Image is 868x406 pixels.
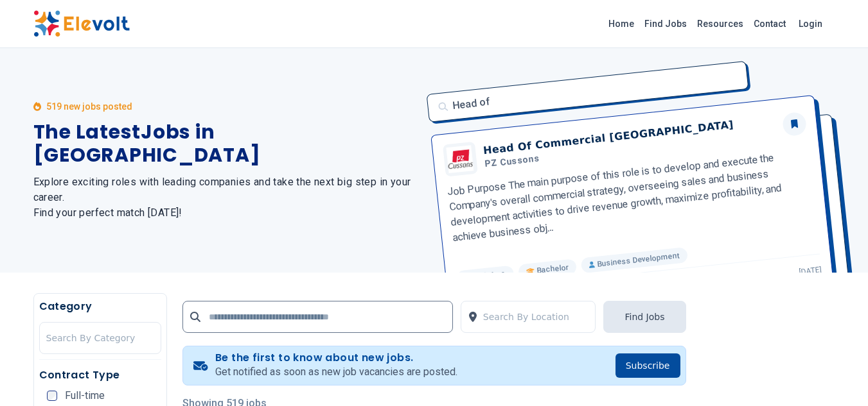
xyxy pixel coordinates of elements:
h1: The Latest Jobs in [GEOGRAPHIC_DATA] [33,121,419,167]
input: Full-time [47,391,57,401]
span: Full-time [65,391,105,401]
img: Elevolt [33,10,130,37]
h5: Category [39,299,161,314]
a: Home [603,13,639,34]
a: Contact [748,13,791,34]
p: Get notified as soon as new job vacancies are posted. [215,364,457,380]
p: 519 new jobs posted [46,100,132,113]
button: Find Jobs [603,301,686,333]
h5: Contract Type [39,368,161,383]
button: Subscribe [616,353,680,378]
a: Login [791,11,830,37]
a: Resources [692,13,748,34]
h4: Be the first to know about new jobs. [215,351,457,364]
h2: Explore exciting roles with leading companies and take the next big step in your career. Find you... [33,174,419,221]
a: Find Jobs [639,13,692,34]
